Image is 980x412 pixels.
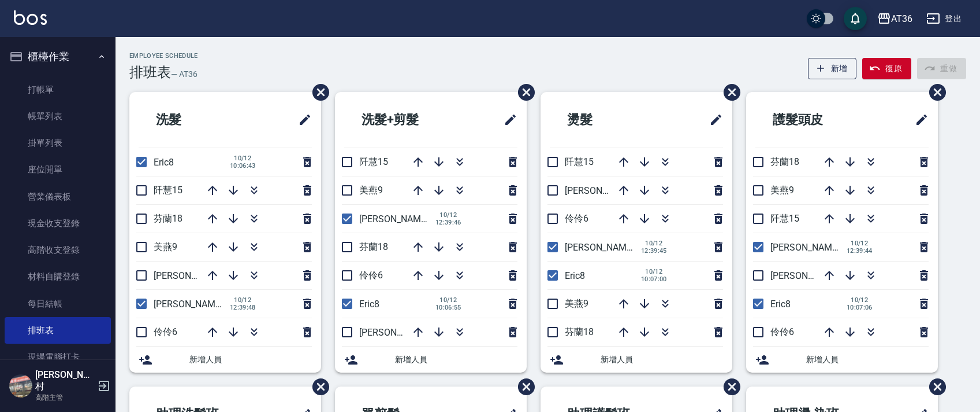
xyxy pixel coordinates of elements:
[189,354,312,366] span: 新增人員
[770,326,794,337] span: 伶伶6
[230,154,256,162] span: 10/12
[921,75,948,109] span: 刪除班表
[359,327,439,338] span: [PERSON_NAME]16
[922,8,966,30] button: 登出
[230,304,256,311] span: 12:39:48
[129,52,198,60] h2: Employee Schedule
[550,99,656,141] h2: 燙髮
[921,370,948,404] span: 刪除班表
[359,270,383,281] span: 伶伶6
[641,268,667,275] span: 10/12
[435,219,461,226] span: 12:39:46
[359,156,388,167] span: 阡慧15
[395,354,517,366] span: 新增人員
[497,106,517,134] span: 修改班表的標題
[565,298,588,309] span: 美燕9
[230,162,256,170] span: 10:06:43
[435,304,461,311] span: 10:06:55
[5,344,111,370] a: 現場電腦打卡
[154,185,182,196] span: 阡慧15
[5,103,111,130] a: 帳單列表
[755,99,874,141] h2: 護髮頭皮
[291,106,312,134] span: 修改班表的標題
[565,326,594,337] span: 芬蘭18
[873,7,917,31] button: AT36
[891,12,912,26] div: AT36
[5,263,111,290] a: 材料自購登錄
[139,99,245,141] h2: 洗髮
[770,156,799,167] span: 芬蘭18
[5,210,111,237] a: 現金收支登錄
[565,242,644,253] span: [PERSON_NAME]11
[359,214,439,225] span: [PERSON_NAME]11
[5,76,111,103] a: 打帳單
[565,185,644,196] span: [PERSON_NAME]16
[541,347,732,373] div: 新增人員
[847,240,873,247] span: 10/12
[509,75,536,109] span: 刪除班表
[702,106,723,134] span: 修改班表的標題
[746,347,938,373] div: 新增人員
[154,326,177,337] span: 伶伶6
[171,68,198,80] h6: — AT36
[359,299,379,310] span: Eric8
[847,296,873,304] span: 10/12
[641,247,667,255] span: 12:39:45
[5,237,111,263] a: 高階收支登錄
[154,270,233,281] span: [PERSON_NAME]16
[601,354,723,366] span: 新增人員
[847,247,873,255] span: 12:39:44
[5,130,111,156] a: 掛單列表
[5,183,111,210] a: 營業儀表板
[359,185,383,196] span: 美燕9
[5,290,111,317] a: 每日結帳
[715,370,742,404] span: 刪除班表
[565,156,594,167] span: 阡慧15
[770,299,791,310] span: Eric8
[908,106,929,134] span: 修改班表的標題
[154,157,174,168] span: Eric8
[641,240,667,247] span: 10/12
[862,58,911,79] button: 復原
[154,241,177,252] span: 美燕9
[435,296,461,304] span: 10/12
[154,299,233,310] span: [PERSON_NAME]11
[5,156,111,183] a: 座位開單
[14,10,47,25] img: Logo
[565,270,585,281] span: Eric8
[344,99,466,141] h2: 洗髮+剪髮
[847,304,873,311] span: 10:07:06
[806,354,929,366] span: 新增人員
[35,392,94,403] p: 高階主管
[715,75,742,109] span: 刪除班表
[509,370,536,404] span: 刪除班表
[770,270,850,281] span: [PERSON_NAME]16
[304,75,331,109] span: 刪除班表
[641,275,667,283] span: 10:07:00
[808,58,857,79] button: 新增
[770,185,794,196] span: 美燕9
[154,213,182,224] span: 芬蘭18
[770,213,799,224] span: 阡慧15
[335,347,527,373] div: 新增人員
[565,213,588,224] span: 伶伶6
[435,211,461,219] span: 10/12
[5,42,111,72] button: 櫃檯作業
[230,296,256,304] span: 10/12
[129,64,171,80] h3: 排班表
[129,347,321,373] div: 新增人員
[35,369,94,392] h5: [PERSON_NAME]村
[304,370,331,404] span: 刪除班表
[770,242,850,253] span: [PERSON_NAME]11
[9,374,32,398] img: Person
[844,7,867,30] button: save
[359,241,388,252] span: 芬蘭18
[5,317,111,344] a: 排班表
